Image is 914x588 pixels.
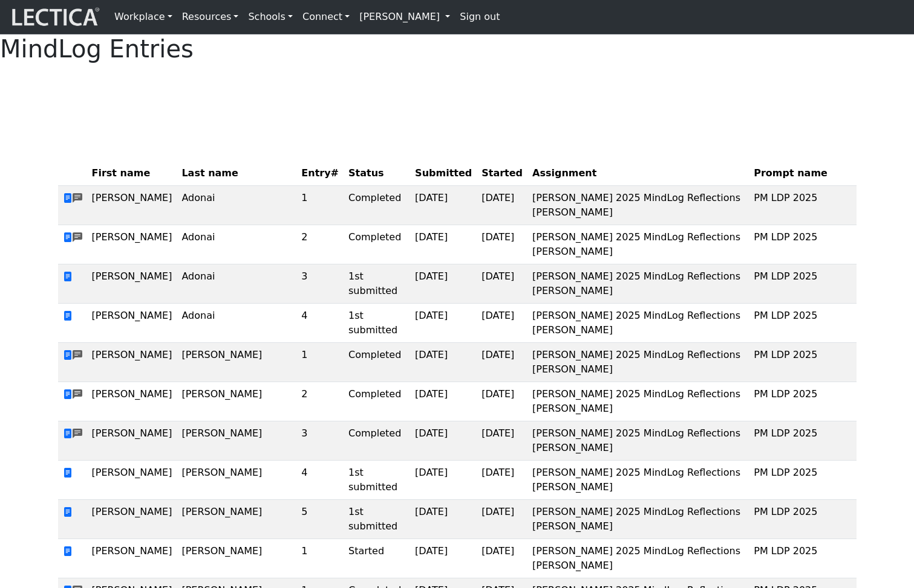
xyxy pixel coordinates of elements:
[73,427,82,441] span: comments
[63,193,73,204] span: view
[344,264,410,304] td: 1st submitted
[177,5,244,29] a: Resources
[177,264,296,304] td: Adonai
[63,546,73,557] span: view
[73,388,82,402] span: comments
[296,161,344,186] th: Entry#
[410,225,477,264] td: [DATE]
[73,348,82,363] span: comments
[749,382,856,421] td: PM LDP 2025
[477,421,527,461] td: [DATE]
[87,500,177,539] td: [PERSON_NAME]
[344,382,410,421] td: Completed
[527,421,749,461] td: [PERSON_NAME] 2025 MindLog Reflections [PERSON_NAME]
[296,225,344,264] td: 2
[410,461,477,500] td: [DATE]
[344,343,410,382] td: Completed
[344,421,410,461] td: Completed
[410,186,477,225] td: [DATE]
[749,421,856,461] td: PM LDP 2025
[87,539,177,578] td: [PERSON_NAME]
[527,343,749,382] td: [PERSON_NAME] 2025 MindLog Reflections [PERSON_NAME]
[354,5,455,29] a: [PERSON_NAME]
[527,461,749,500] td: [PERSON_NAME] 2025 MindLog Reflections [PERSON_NAME]
[296,186,344,225] td: 1
[749,500,856,539] td: PM LDP 2025
[177,186,296,225] td: Adonai
[410,382,477,421] td: [DATE]
[344,186,410,225] td: Completed
[344,304,410,343] td: 1st submitted
[177,225,296,264] td: Adonai
[63,232,73,243] span: view
[296,539,344,578] td: 1
[296,461,344,500] td: 4
[527,500,749,539] td: [PERSON_NAME] 2025 MindLog Reflections [PERSON_NAME]
[87,382,177,421] td: [PERSON_NAME]
[477,304,527,343] td: [DATE]
[296,421,344,461] td: 3
[410,304,477,343] td: [DATE]
[477,343,527,382] td: [DATE]
[527,186,749,225] td: [PERSON_NAME] 2025 MindLog Reflections [PERSON_NAME]
[63,271,73,283] span: view
[63,428,73,439] span: view
[177,304,296,343] td: Adonai
[477,161,527,186] th: Started
[344,500,410,539] td: 1st submitted
[177,382,296,421] td: [PERSON_NAME]
[749,461,856,500] td: PM LDP 2025
[477,461,527,500] td: [DATE]
[296,343,344,382] td: 1
[749,264,856,304] td: PM LDP 2025
[455,5,504,29] a: Sign out
[477,539,527,578] td: [DATE]
[87,225,177,264] td: [PERSON_NAME]
[87,461,177,500] td: [PERSON_NAME]
[243,5,298,29] a: Schools
[477,500,527,539] td: [DATE]
[410,539,477,578] td: [DATE]
[63,310,73,322] span: view
[410,161,477,186] th: Submitted
[344,461,410,500] td: 1st submitted
[87,161,177,186] th: First name
[344,539,410,578] td: Started
[87,264,177,304] td: [PERSON_NAME]
[344,225,410,264] td: Completed
[87,421,177,461] td: [PERSON_NAME]
[749,304,856,343] td: PM LDP 2025
[527,264,749,304] td: [PERSON_NAME] 2025 MindLog Reflections [PERSON_NAME]
[63,507,73,518] span: view
[177,343,296,382] td: [PERSON_NAME]
[87,304,177,343] td: [PERSON_NAME]
[410,343,477,382] td: [DATE]
[477,186,527,225] td: [DATE]
[177,500,296,539] td: [PERSON_NAME]
[477,264,527,304] td: [DATE]
[296,500,344,539] td: 5
[749,343,856,382] td: PM LDP 2025
[109,5,177,29] a: Workplace
[296,304,344,343] td: 4
[749,225,856,264] td: PM LDP 2025
[527,304,749,343] td: [PERSON_NAME] 2025 MindLog Reflections [PERSON_NAME]
[527,539,749,578] td: [PERSON_NAME] 2025 MindLog Reflections [PERSON_NAME]
[63,389,73,400] span: view
[298,5,354,29] a: Connect
[87,186,177,225] td: [PERSON_NAME]
[73,191,82,206] span: comments
[749,161,856,186] th: Prompt name
[344,161,410,186] th: Status
[63,467,73,479] span: view
[63,350,73,361] span: view
[296,264,344,304] td: 3
[477,382,527,421] td: [DATE]
[177,539,296,578] td: [PERSON_NAME]
[749,186,856,225] td: PM LDP 2025
[527,161,749,186] th: Assignment
[87,343,177,382] td: [PERSON_NAME]
[410,421,477,461] td: [DATE]
[9,5,100,28] img: lecticalive
[177,161,296,186] th: Last name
